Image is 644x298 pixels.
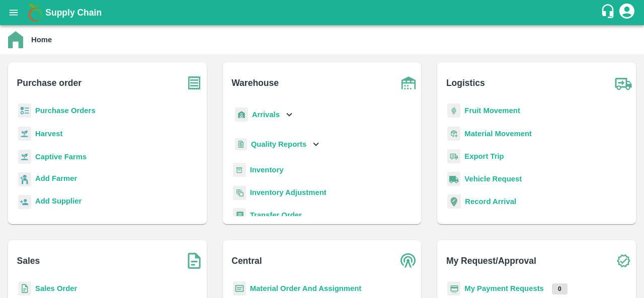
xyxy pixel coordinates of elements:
[17,254,40,268] b: Sales
[446,76,485,90] b: Logistics
[45,6,600,20] a: Supply Chain
[35,130,62,138] a: Harvest
[618,2,636,23] div: account of current user
[233,208,246,223] img: whTransfer
[35,173,77,186] a: Add Farmer
[250,166,284,174] a: Inventory
[18,195,31,210] img: supplier
[31,36,52,44] b: Home
[250,284,362,292] a: Material Order And Assignment
[464,130,532,138] a: Material Movement
[233,134,322,155] div: Quality Reports
[231,76,279,90] b: Warehouse
[447,126,460,141] img: material
[25,3,45,23] img: logo
[251,140,307,148] b: Quality Reports
[35,195,82,209] a: Add Supplier
[446,254,536,268] b: My Request/Approval
[35,153,87,161] a: Captive Farms
[552,283,568,294] p: 0
[18,172,31,187] img: farmer
[182,248,207,273] img: soSales
[611,248,636,273] img: check
[18,104,31,118] img: reciept
[231,254,262,268] b: Central
[464,284,544,292] a: My Payment Requests
[447,281,460,296] img: payment
[35,284,77,292] a: Sales Order
[233,163,246,177] img: whInventory
[447,194,461,209] img: recordArrival
[464,152,504,160] a: Export Trip
[611,70,636,95] img: truck
[600,4,618,22] div: customer-support
[35,174,77,182] b: Add Farmer
[235,108,248,122] img: whArrival
[18,149,31,164] img: harvest
[465,197,516,206] a: Record Arrival
[464,175,522,183] a: Vehicle Request
[17,76,82,90] b: Purchase order
[233,104,295,126] div: Arrivals
[233,281,246,296] img: centralMaterial
[45,8,102,18] b: Supply Chain
[250,188,327,196] a: Inventory Adjustment
[18,281,31,296] img: sales
[8,31,23,48] img: home
[447,172,460,186] img: vehicle
[35,197,82,205] b: Add Supplier
[447,149,460,164] img: delivery
[252,111,280,119] b: Arrivals
[2,1,25,24] button: open drawer
[182,70,207,95] img: purchase
[464,107,520,115] a: Fruit Movement
[235,138,247,151] img: qualityReport
[250,211,302,219] a: Transfer Order
[18,126,31,141] img: harvest
[35,107,96,115] a: Purchase Orders
[233,185,246,200] img: inventory
[396,248,421,273] img: central
[447,104,460,118] img: fruit
[396,70,421,95] img: warehouse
